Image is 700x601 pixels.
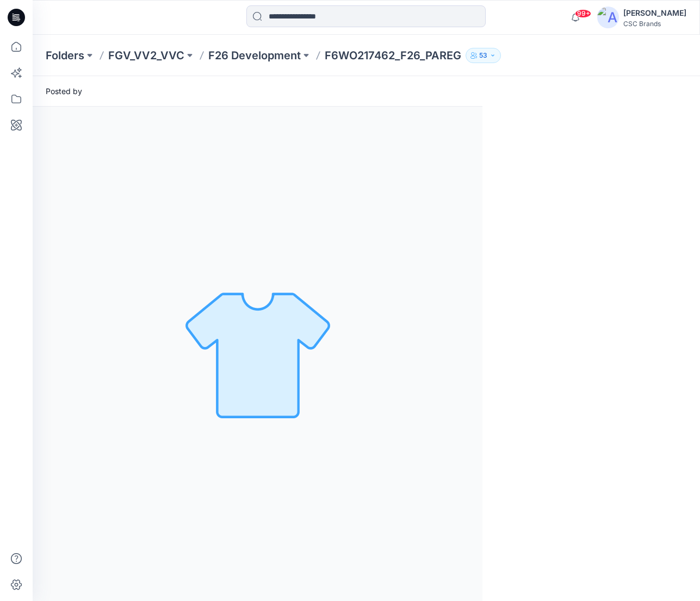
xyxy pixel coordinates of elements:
[208,48,301,63] a: F26 Development
[623,7,686,20] div: [PERSON_NAME]
[108,48,184,63] a: FGV_VV2_VVC
[466,48,501,63] button: 53
[46,48,84,63] a: Folders
[46,85,82,97] span: Posted by
[182,278,334,430] img: No Outline
[597,7,619,28] img: avatar
[479,49,487,61] p: 53
[575,9,591,18] span: 99+
[623,20,686,28] div: CSC Brands
[325,48,461,63] p: F6WO217462_F26_PAREG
